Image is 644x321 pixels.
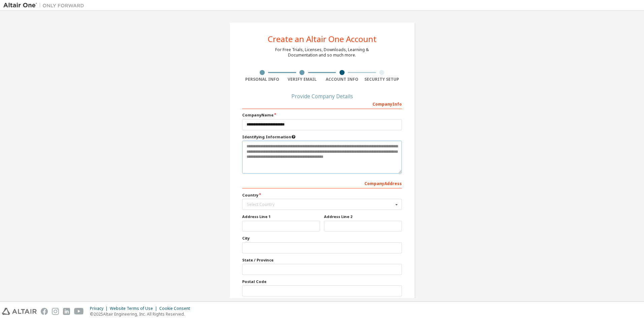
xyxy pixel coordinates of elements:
[275,47,369,58] div: For Free Trials, Licenses, Downloads, Learning & Documentation and so much more.
[242,257,402,263] label: State / Province
[242,94,402,98] div: Provide Company Details
[242,77,282,82] div: Personal Info
[74,308,84,315] img: youtube.svg
[268,35,377,43] div: Create an Altair One Account
[159,306,194,311] div: Cookie Consent
[2,308,37,315] img: altair_logo.svg
[242,178,402,188] div: Company Address
[90,311,194,317] p: © 2025 Altair Engineering, Inc. All Rights Reserved.
[90,306,110,311] div: Privacy
[110,306,159,311] div: Website Terms of Use
[247,203,393,207] div: Select Country
[324,214,402,219] label: Address Line 2
[242,112,402,118] label: Company Name
[362,77,402,82] div: Security Setup
[52,308,59,315] img: instagram.svg
[282,77,322,82] div: Verify Email
[63,308,70,315] img: linkedin.svg
[242,279,402,284] label: Postal Code
[322,77,362,82] div: Account Info
[242,98,402,109] div: Company Info
[242,214,320,219] label: Address Line 1
[3,2,88,9] img: Altair One
[41,308,48,315] img: facebook.svg
[242,134,402,140] label: Please provide any information that will help our support team identify your company. Email and n...
[242,192,402,198] label: Country
[242,236,402,241] label: City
